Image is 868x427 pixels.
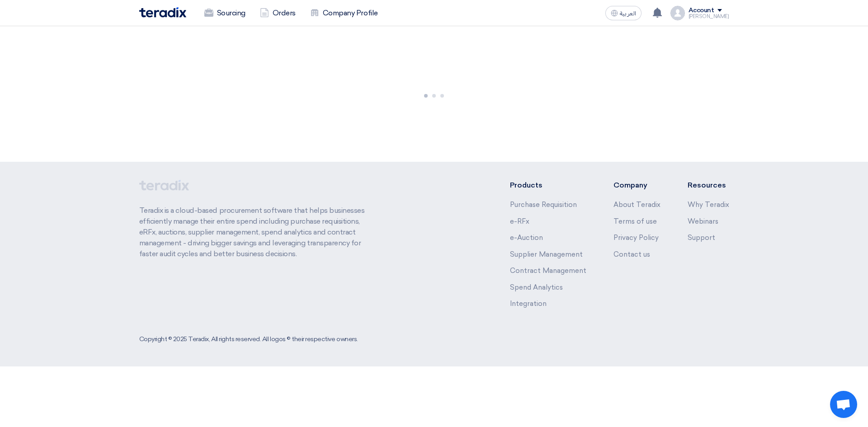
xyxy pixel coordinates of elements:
[510,250,583,258] a: Supplier Management
[510,217,529,225] a: e-RFx
[510,234,543,242] a: e-Auction
[613,234,659,242] a: Privacy Policy
[689,7,714,14] div: Account
[613,201,660,209] a: About Teradix
[510,201,577,209] a: Purchase Requisition
[605,6,642,20] button: العربية
[688,234,715,242] a: Support
[613,250,650,258] a: Contact us
[689,14,729,19] div: [PERSON_NAME]
[303,3,385,23] a: Company Profile
[670,6,685,20] img: profile_test.png
[510,267,586,275] a: Contract Management
[688,180,729,191] li: Resources
[688,217,718,225] a: Webinars
[139,205,375,259] p: Teradix is a cloud-based procurement software that helps businesses efficiently manage their enti...
[510,300,547,308] a: Integration
[510,283,563,291] a: Spend Analytics
[510,180,586,191] li: Products
[197,3,253,23] a: Sourcing
[139,7,186,18] img: Teradix logo
[830,391,857,418] a: Open chat
[139,334,358,344] div: Copyright © 2025 Teradix, All rights reserved. All logos © their respective owners.
[253,3,303,23] a: Orders
[613,180,660,191] li: Company
[620,10,636,17] span: العربية
[688,201,729,209] a: Why Teradix
[613,217,657,225] a: Terms of use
